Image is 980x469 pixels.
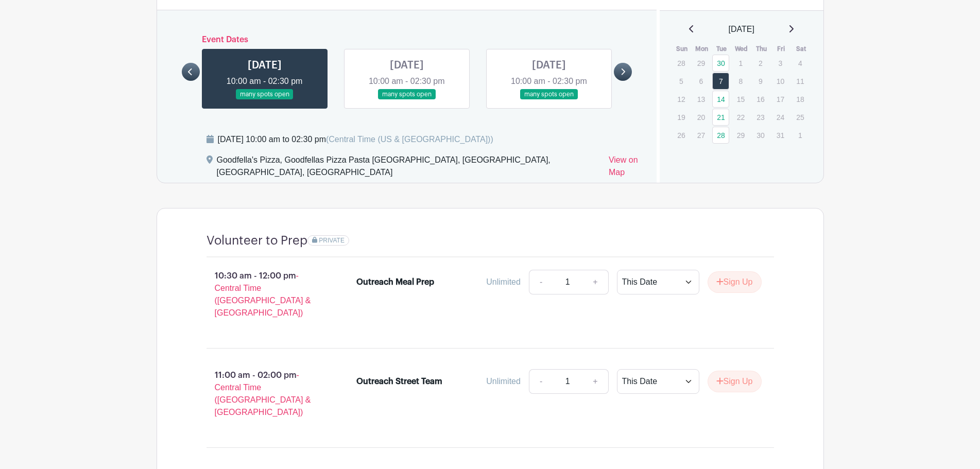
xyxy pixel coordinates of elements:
[207,233,307,248] h4: Volunteer to Prep
[732,73,749,89] p: 8
[693,109,710,125] p: 20
[215,271,311,317] span: - Central Time ([GEOGRAPHIC_DATA] & [GEOGRAPHIC_DATA])
[217,154,600,183] div: Goodfella's Pizza, Goodfellas Pizza Pasta [GEOGRAPHIC_DATA], [GEOGRAPHIC_DATA], [GEOGRAPHIC_DATA]...
[792,91,809,107] p: 18
[326,135,493,144] span: (Central Time (US & [GEOGRAPHIC_DATA]))
[693,127,710,143] p: 27
[582,369,608,394] a: +
[200,35,614,45] h6: Event Dates
[190,365,340,423] p: 11:00 am - 02:00 pm
[772,55,789,71] p: 3
[712,55,729,72] a: 30
[356,375,442,388] div: Outreach Street Team
[529,369,553,394] a: -
[752,127,769,143] p: 30
[356,276,434,288] div: Outreach Meal Prep
[215,371,311,416] span: - Central Time ([GEOGRAPHIC_DATA] & [GEOGRAPHIC_DATA])
[792,109,809,125] p: 25
[792,55,809,71] p: 4
[712,91,729,108] a: 14
[772,109,789,125] p: 24
[792,73,809,89] p: 11
[712,109,729,126] a: 21
[772,73,789,89] p: 10
[732,91,749,107] p: 15
[486,375,521,388] div: Unlimited
[673,73,690,89] p: 5
[693,73,710,89] p: 6
[582,270,608,294] a: +
[190,266,340,323] p: 10:30 am - 12:00 pm
[712,73,729,90] a: 7
[673,109,690,125] p: 19
[752,109,769,125] p: 23
[673,55,690,71] p: 28
[729,23,754,36] span: [DATE]
[732,55,749,71] p: 1
[218,133,493,146] div: [DATE] 10:00 am to 02:30 pm
[752,73,769,89] p: 9
[791,44,811,54] th: Sat
[771,44,792,54] th: Fri
[772,127,789,143] p: 31
[708,371,762,392] button: Sign Up
[708,271,762,293] button: Sign Up
[712,127,729,144] a: 28
[772,91,789,107] p: 17
[752,55,769,71] p: 2
[751,44,771,54] th: Thu
[712,44,732,54] th: Tue
[692,44,712,54] th: Mon
[609,154,644,183] a: View on Map
[732,44,752,54] th: Wed
[792,127,809,143] p: 1
[319,237,345,244] span: PRIVATE
[486,276,521,288] div: Unlimited
[673,91,690,107] p: 12
[672,44,692,54] th: Sun
[732,127,749,143] p: 29
[529,270,553,294] a: -
[693,55,710,71] p: 29
[693,91,710,107] p: 13
[732,109,749,125] p: 22
[752,91,769,107] p: 16
[673,127,690,143] p: 26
